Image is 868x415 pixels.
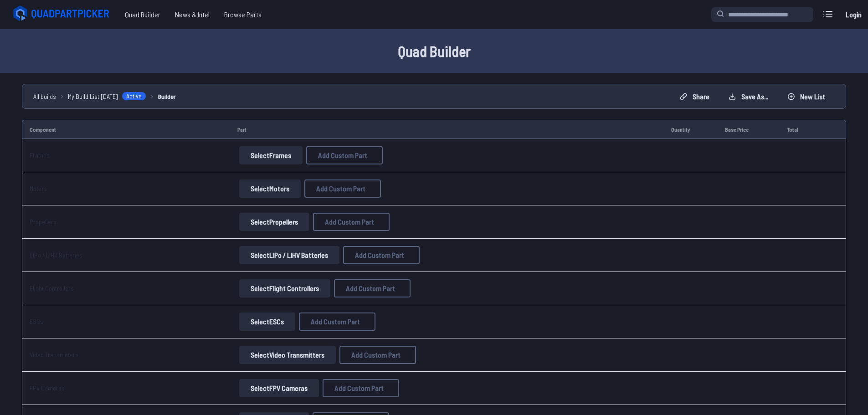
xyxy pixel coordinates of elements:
button: SelectVideo Transmitters [239,346,336,364]
span: Add Custom Part [316,185,365,192]
a: Browse Parts [217,5,269,24]
a: Login [842,5,864,24]
span: My Build List [DATE] [68,92,118,101]
td: Component [22,120,230,139]
a: Motors [30,184,47,192]
a: News & Intel [168,5,217,24]
a: Builder [158,92,176,101]
button: Add Custom Part [306,146,383,164]
a: SelectLiPo / LiHV Batteries [237,246,341,264]
button: SelectFlight Controllers [239,279,330,297]
h1: Quad Builder [143,40,726,62]
button: SelectFPV Cameras [239,379,319,397]
td: Total [780,120,822,139]
button: New List [780,89,833,104]
td: Quantity [664,120,718,139]
button: SelectFrames [239,146,303,164]
a: SelectMotors [237,179,303,198]
button: Add Custom Part [339,346,416,364]
span: Add Custom Part [346,285,395,292]
span: Add Custom Part [334,384,384,392]
a: SelectVideo Transmitters [237,346,338,364]
button: Add Custom Part [313,213,390,231]
a: Video Transmitters [30,351,78,359]
button: SelectLiPo / LiHV Batteries [239,246,339,264]
a: FPV Cameras [30,384,65,392]
a: LiPo / LiHV Batteries [30,251,82,259]
a: Flight Controllers [30,284,74,292]
button: Add Custom Part [304,179,381,198]
a: SelectPropellers [237,213,311,231]
td: Part [230,120,664,139]
a: Frames [30,151,50,159]
button: Add Custom Part [334,279,411,297]
span: Add Custom Part [355,251,404,259]
button: Add Custom Part [323,379,399,397]
a: SelectFPV Cameras [237,379,321,397]
span: Add Custom Part [351,351,401,359]
button: SelectPropellers [239,213,309,231]
span: Active [122,92,146,101]
a: All builds [33,92,56,101]
span: Add Custom Part [311,318,360,325]
a: Propellers [30,218,56,225]
a: My Build List [DATE]Active [68,92,146,101]
span: Add Custom Part [325,218,374,225]
a: SelectFlight Controllers [237,279,332,297]
td: Base Price [718,120,780,139]
button: Save as... [721,89,776,104]
button: SelectESCs [239,313,295,331]
button: Add Custom Part [299,313,375,331]
button: Add Custom Part [343,246,420,264]
span: Add Custom Part [318,152,367,159]
button: SelectMotors [239,179,301,198]
button: Share [672,89,717,104]
a: ESCs [30,318,43,325]
a: SelectESCs [237,313,297,331]
a: Quad Builder [118,5,168,24]
a: SelectFrames [237,146,304,164]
